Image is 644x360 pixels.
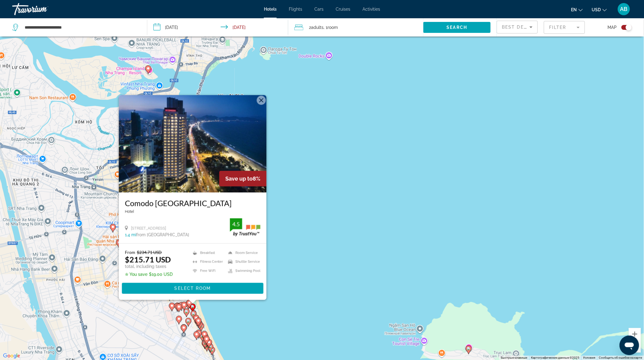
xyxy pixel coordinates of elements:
button: User Menu [616,3,632,16]
span: AB [620,6,628,12]
span: ✮ You save [125,272,148,277]
button: Select Room [122,283,264,294]
div: 8% [219,171,267,186]
span: Room [327,25,338,30]
span: 1.4 mi [125,232,136,237]
button: Change language [571,5,583,14]
a: Hotels [264,7,277,12]
span: Best Deals [502,25,534,30]
span: From [125,250,135,255]
button: Закрыть [257,96,266,105]
a: Cruises [336,7,350,12]
li: Room Service [225,250,261,256]
div: 4.5 [230,220,242,228]
a: Открыть эту область в Google Картах (в новом окне) [2,352,22,360]
span: Hotel [125,209,134,214]
a: Comodo [GEOGRAPHIC_DATA] [125,198,261,208]
li: Free WiFi [190,268,225,274]
a: Условия (ссылка откроется в новой вкладке) [583,356,595,359]
span: Search [447,25,467,30]
span: Adults [311,25,324,30]
a: Select Room [122,286,264,290]
li: Breakfast [190,250,225,256]
mat-select: Sort by [502,23,533,31]
span: USD [592,7,601,12]
img: Google [2,352,22,360]
div: null star Hotel [125,209,261,214]
a: Activities [362,7,380,12]
button: Change currency [592,5,607,14]
img: Hotel image [119,95,267,192]
li: Swimming Pool [225,268,261,274]
li: Fitness Center [190,259,225,265]
ins: $215.71 USD [125,255,171,264]
span: Select Room [174,286,211,291]
span: [STREET_ADDRESS] [131,226,166,230]
span: from [GEOGRAPHIC_DATA] [136,232,189,237]
span: en [571,7,577,12]
span: Save up to [226,175,253,182]
button: Search [423,22,491,33]
del: $234.71 USD [137,250,162,255]
iframe: Кнопка запуска окна обмена сообщениями [620,336,639,355]
a: Flights [289,7,302,12]
p: total, including taxes [125,264,173,269]
span: Картографические данные ©2025 [531,356,579,359]
li: Shuttle Service [225,259,261,265]
button: Travelers: 2 adults, 0 children [288,18,423,37]
button: Filter [544,21,585,34]
button: Toggle map [617,25,632,30]
button: Увеличить [629,328,641,340]
img: trustyou-badge.svg [230,218,261,236]
span: , 1 [324,23,338,32]
span: 2 [309,23,324,32]
a: Сообщить об ошибке на карте [599,356,642,359]
button: Быстрые клавиши [501,356,527,360]
button: Check-in date: Oct 22, 2025 Check-out date: Oct 29, 2025 [147,18,289,37]
span: Map [608,23,617,32]
a: Travorium [12,1,73,17]
a: Cars [314,7,324,12]
p: $19.00 USD [125,272,173,277]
